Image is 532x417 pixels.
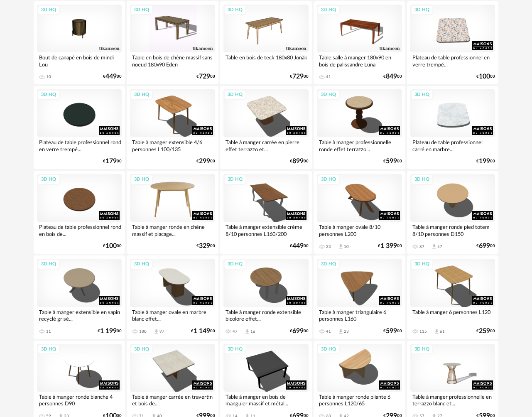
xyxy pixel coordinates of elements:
[130,222,215,238] div: Table à manger ronde en chêne massif et placage...
[314,171,405,254] a: 3D HQ Table à manger ovale 8/10 personnes L200 23 Download icon 10 €1 39900
[37,90,60,100] div: 3D HQ
[103,243,122,249] div: € 00
[130,307,215,324] div: Table à manger ovale en marbre blanc effet...
[220,1,312,84] a: 3D HQ Table en bois de teck 180x80 Jonàk €72900
[407,255,499,339] a: 3D HQ Table à manger 6 personnes L120 115 Download icon 61 €25900
[344,244,349,249] div: 10
[407,171,499,254] a: 3D HQ Table à manger ronde pied totem 8/10 personnes D150 87 Download icon 57 €69900
[479,329,490,334] span: 259
[199,74,210,79] span: 729
[410,52,495,69] div: Plateau de table professionnel en verre trempé...
[476,243,495,249] div: € 00
[411,259,433,270] div: 3D HQ
[476,159,495,164] div: € 00
[196,243,215,249] div: € 00
[37,392,122,408] div: Table à manger ronde blanche 4 personnes D90
[105,243,117,249] span: 100
[440,329,445,334] div: 61
[290,74,309,79] div: € 00
[338,243,344,250] span: Download icon
[383,329,402,334] div: € 00
[37,52,122,69] div: Bout de canapé en bois de mindi Lou
[326,74,331,79] div: 41
[326,244,331,249] div: 23
[317,307,402,324] div: Table à manger triangulaire 6 personnes L160
[434,329,440,335] span: Download icon
[479,243,490,249] span: 699
[411,174,433,185] div: 3D HQ
[292,243,304,249] span: 449
[220,171,312,254] a: 3D HQ Table à manger extensible crème 8/10 personnes L160/200 €44900
[233,329,238,334] div: 47
[317,344,340,355] div: 3D HQ
[410,137,495,154] div: Plateau de table professionnel carré en marbre...
[105,159,117,164] span: 179
[380,243,397,249] span: 1 399
[139,329,147,334] div: 180
[224,259,246,270] div: 3D HQ
[103,159,122,164] div: € 00
[199,159,210,164] span: 299
[130,259,153,270] div: 3D HQ
[383,74,402,79] div: € 00
[194,329,210,334] span: 1 149
[37,137,122,154] div: Plateau de table professionnel rond en verre trempé...
[224,90,246,100] div: 3D HQ
[37,222,122,238] div: Plateau de table professionnel rond en bois de...
[37,344,60,355] div: 3D HQ
[98,329,122,334] div: € 00
[130,392,215,408] div: Table à manger carrée en travertin et bois de...
[220,255,312,339] a: 3D HQ Table à manger ronde extensible bicolore effet... 47 Download icon 16 €69900
[127,171,218,254] a: 3D HQ Table à manger ronde en chêne massif et placage... €32900
[431,243,437,250] span: Download icon
[100,329,117,334] span: 1 199
[290,159,309,164] div: € 00
[314,1,405,84] a: 3D HQ Table salle à manger 180x90 en bois de palissandre Luna 41 €84900
[130,90,153,100] div: 3D HQ
[386,329,397,334] span: 599
[290,329,309,334] div: € 00
[37,307,122,324] div: Table à manger extensible en sapin recyclé grisé...
[37,5,60,15] div: 3D HQ
[130,174,153,185] div: 3D HQ
[224,174,246,185] div: 3D HQ
[317,174,340,185] div: 3D HQ
[224,5,246,15] div: 3D HQ
[153,329,159,335] span: Download icon
[130,344,153,355] div: 3D HQ
[34,86,125,169] a: 3D HQ Plateau de table professionnel rond en verre trempé... €17900
[196,74,215,79] div: € 00
[378,243,402,249] div: € 00
[344,329,349,334] div: 23
[410,392,495,408] div: Table à manger professionnelle en terrazzo blanc et...
[407,1,499,84] a: 3D HQ Plateau de table professionnel en verre trempé... €10000
[410,222,495,238] div: Table à manger ronde pied totem 8/10 personnes D150
[411,5,433,15] div: 3D HQ
[103,74,122,79] div: € 00
[338,329,344,335] span: Download icon
[46,74,51,79] div: 10
[317,137,402,154] div: Table à manger professionnelle ronde effet terrazzo...
[317,259,340,270] div: 3D HQ
[437,244,442,249] div: 57
[223,137,309,154] div: Table à manger carrée en pierre effet terrazzo et...
[130,5,153,15] div: 3D HQ
[37,174,60,185] div: 3D HQ
[105,74,117,79] span: 449
[37,259,60,270] div: 3D HQ
[326,329,331,334] div: 41
[196,159,215,164] div: € 00
[130,52,215,69] div: Table en bois de chêne massif sans noeud 180x90 Eden
[159,329,164,334] div: 97
[290,243,309,249] div: € 00
[476,329,495,334] div: € 00
[411,90,433,100] div: 3D HQ
[314,255,405,339] a: 3D HQ Table à manger triangulaire 6 personnes L160 41 Download icon 23 €59900
[479,74,490,79] span: 100
[127,86,218,169] a: 3D HQ Table à manger extensible 4/6 personnes L100/135 €29900
[411,344,433,355] div: 3D HQ
[34,171,125,254] a: 3D HQ Plateau de table professionnel rond en bois de... €10000
[314,86,405,169] a: 3D HQ Table à manger professionnelle ronde effet terrazzo... €59900
[250,329,255,334] div: 16
[223,307,309,324] div: Table à manger ronde extensible bicolore effet...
